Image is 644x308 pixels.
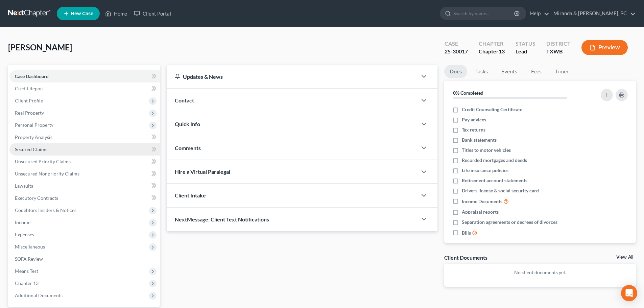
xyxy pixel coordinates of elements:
[15,73,49,79] span: Case Dashboard
[15,268,38,274] span: Means Test
[479,40,505,48] div: Chapter
[9,192,160,204] a: Executory Contracts
[175,168,230,175] span: Hire a Virtual Paralegal
[550,7,636,20] a: Miranda & [PERSON_NAME], PC
[9,143,160,156] a: Secured Claims
[9,70,160,82] a: Case Dashboard
[15,195,58,201] span: Executory Contracts
[444,65,467,78] a: Docs
[462,198,502,205] span: Income Documents
[15,110,44,116] span: Real Property
[9,82,160,95] a: Credit Report
[175,145,201,151] span: Comments
[462,147,511,153] span: Titles to motor vehicles
[175,192,206,198] span: Client Intake
[15,122,53,128] span: Personal Property
[621,285,637,301] div: Open Intercom Messenger
[15,134,52,140] span: Property Analysis
[479,48,505,55] div: Chapter
[462,106,522,113] span: Credit Counseling Certificate
[175,97,194,103] span: Contact
[15,207,76,213] span: Codebtors Insiders & Notices
[462,187,539,194] span: Drivers license & social security card
[15,86,44,91] span: Credit Report
[9,131,160,143] a: Property Analysis
[516,40,535,48] div: Status
[527,7,549,20] a: Help
[15,219,30,225] span: Income
[15,183,33,189] span: Lawsuits
[9,253,160,265] a: SOFA Review
[15,280,39,286] span: Chapter 13
[462,209,499,215] span: Appraisal reports
[453,7,515,20] input: Search by name...
[581,40,628,55] button: Preview
[470,65,493,78] a: Tasks
[462,116,486,123] span: Pay advices
[9,156,160,168] a: Unsecured Priority Claims
[15,292,63,298] span: Additional Documents
[175,121,200,127] span: Quick Info
[15,171,79,176] span: Unsecured Nonpriority Claims
[15,146,47,152] span: Secured Claims
[15,244,45,250] span: Miscellaneous
[15,159,71,164] span: Unsecured Priority Claims
[445,40,468,48] div: Case
[462,230,471,236] span: Bills
[462,157,527,164] span: Recorded mortgages and deeds
[525,65,547,78] a: Fees
[499,48,505,54] span: 13
[616,255,633,260] a: View All
[462,126,485,133] span: Tax returns
[102,7,130,20] a: Home
[546,48,571,55] div: TXWB
[462,219,557,226] span: Separation agreements or decrees of divorces
[462,137,497,143] span: Bank statements
[15,98,43,103] span: Client Profile
[546,40,571,48] div: District
[462,167,508,174] span: Life insurance policies
[15,256,43,262] span: SOFA Review
[71,11,93,16] span: New Case
[8,42,72,52] span: [PERSON_NAME]
[462,177,527,184] span: Retirement account statements
[9,180,160,192] a: Lawsuits
[130,7,174,20] a: Client Portal
[445,48,468,55] div: 25-30017
[450,269,630,276] p: No client documents yet.
[444,254,487,261] div: Client Documents
[9,168,160,180] a: Unsecured Nonpriority Claims
[550,65,574,78] a: Timer
[453,90,483,96] strong: 0% Completed
[15,232,34,237] span: Expenses
[175,73,409,80] div: Updates & News
[496,65,523,78] a: Events
[175,216,269,222] span: NextMessage: Client Text Notifications
[516,48,535,55] div: Lead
